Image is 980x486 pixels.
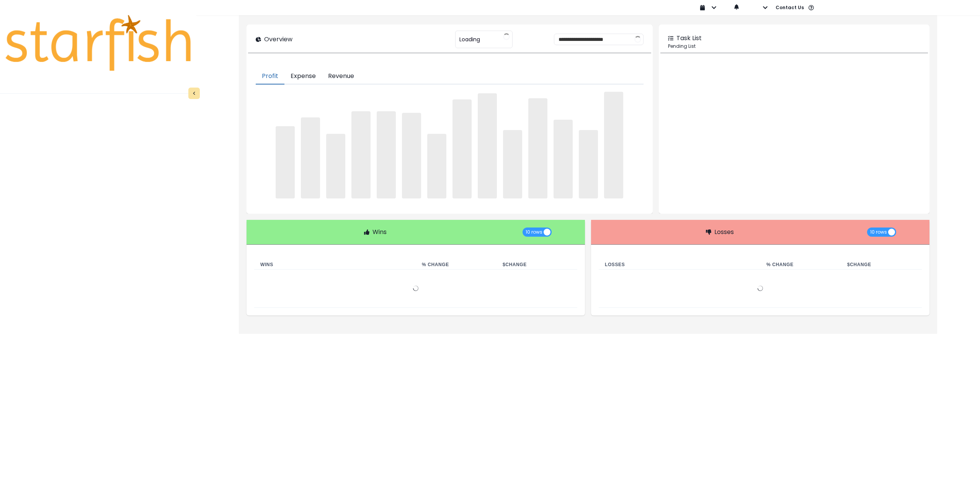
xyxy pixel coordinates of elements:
span: Loading [459,31,480,47]
button: Profit [256,68,284,85]
span: 10 rows [526,228,542,237]
p: Pending List [668,43,920,50]
span: ‌ [478,93,497,198]
span: ‌ [276,126,295,198]
span: ‌ [604,92,623,198]
span: ‌ [326,134,345,198]
p: Wins [372,228,387,237]
button: Expense [284,68,322,85]
span: ‌ [452,99,472,198]
p: Losses [714,228,734,237]
th: % Change [416,260,497,270]
th: Losses [599,260,760,270]
span: ‌ [402,113,421,198]
span: 10 rows [870,228,887,237]
span: ‌ [427,134,446,198]
th: % Change [760,260,841,270]
button: Revenue [322,68,360,85]
th: $ Change [841,260,922,270]
th: Wins [254,260,416,270]
span: ‌ [301,117,320,198]
p: Overview [264,35,292,44]
span: ‌ [579,130,598,198]
span: ‌ [377,111,396,198]
span: ‌ [528,98,547,198]
span: ‌ [351,111,371,198]
span: ‌ [554,120,573,198]
p: Task List [676,34,702,43]
span: ‌ [503,130,522,198]
th: $ Change [497,260,577,270]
